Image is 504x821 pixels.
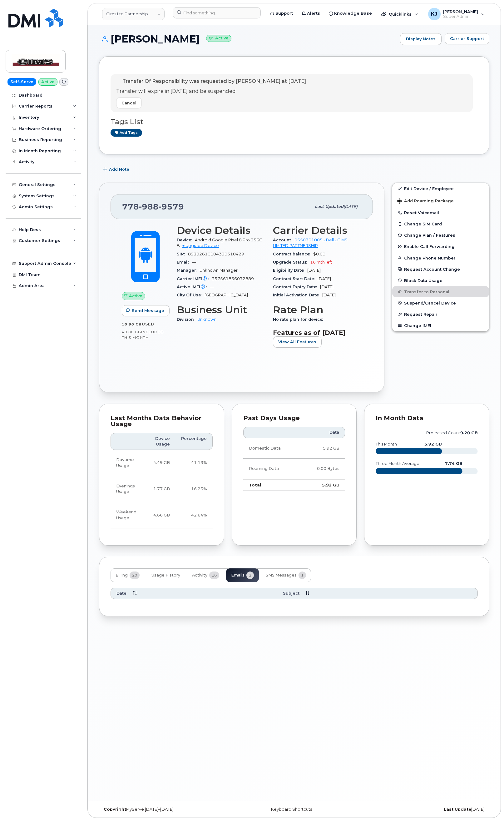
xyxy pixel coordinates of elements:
div: Past Days Usage [243,415,345,421]
span: [DATE] [320,285,334,289]
tr: Friday from 6:00pm to Monday 8:00am [111,502,213,528]
button: Request Account Change [392,264,489,275]
h3: Features as of [DATE] [273,329,362,336]
span: View All Features [278,339,316,345]
td: Evenings Usage [111,476,146,502]
button: Change Plan / Features [392,229,489,241]
td: Daytime Usage [111,450,146,476]
tr: Weekdays from 6:00pm to 8:00am [111,476,213,502]
span: Add Note [109,166,129,172]
text: this month [375,442,397,446]
span: Usage History [151,573,180,578]
button: Change IMEI [392,320,489,331]
td: 1.77 GB [146,476,175,502]
td: 42.64% [175,502,213,528]
h3: Business Unit [177,304,265,315]
span: [DATE] [322,293,336,297]
button: Block Data Usage [392,275,489,286]
span: [GEOGRAPHIC_DATA] [205,293,248,297]
span: Send Message [132,308,164,314]
button: Reset Voicemail [392,207,489,218]
button: Request Repair [392,309,489,320]
span: Add Roaming Package [397,199,454,204]
p: Transfer will expire in [DATE] and be suspended [116,88,306,95]
th: Data [300,427,345,438]
td: 16.23% [175,476,213,502]
span: Contract Start Date [273,276,318,281]
button: Suspend/Cancel Device [392,297,489,309]
span: 89302610104390310429 [188,252,244,256]
a: Edit Device / Employee [392,183,489,194]
td: 5.92 GB [300,438,345,459]
span: SIM [177,252,188,256]
span: included this month [122,330,164,340]
span: 1 [299,572,306,579]
text: 7.74 GB [445,461,462,466]
span: used [142,322,154,326]
span: Contract balance [273,252,313,256]
span: Manager [177,268,200,273]
span: 16 [209,572,219,579]
span: Transfer Of Responsibility was requested by [PERSON_NAME] at [DATE] [122,78,306,84]
button: Cancel [116,97,142,108]
td: Weekend Usage [111,502,146,528]
span: Eligibility Date [273,268,307,273]
span: — [210,285,214,289]
span: [DATE] [307,268,321,273]
button: Change SIM Card [392,218,489,229]
span: [DATE] [318,276,331,281]
div: In Month Data [376,415,478,421]
button: Add Note [99,164,135,175]
button: Enable Call Forwarding [392,241,489,252]
td: 5.92 GB [300,479,345,491]
span: Last updated [315,204,343,209]
h3: Device Details [177,225,265,236]
td: Roaming Data [243,459,300,479]
span: 16 mth left [310,260,332,264]
div: Last Months Data Behavior Usage [111,415,213,427]
h1: [PERSON_NAME] [99,33,397,44]
strong: Last Update [444,807,471,812]
text: 5.92 GB [425,442,442,446]
td: 4.49 GB [146,450,175,476]
span: City Of Use [177,293,205,297]
span: Active [129,293,142,299]
td: Domestic Data [243,438,300,459]
span: Carrier Support [450,36,484,42]
span: 988 [139,202,159,211]
span: Change Plan / Features [404,233,455,238]
button: Transfer to Personal [392,286,489,297]
span: 10.90 GB [122,322,142,326]
span: Billing [116,573,128,578]
button: Change Phone Number [392,252,489,264]
button: Carrier Support [445,33,489,44]
th: Percentage [175,433,213,450]
span: Unknown Manager [200,268,238,273]
span: Initial Activation Date [273,293,322,297]
a: Display Notes [400,33,442,45]
span: Email [177,260,192,264]
span: 357561856072889 [212,276,254,281]
a: Add tags [111,129,142,137]
span: Activity [192,573,207,578]
text: three month average [375,461,419,466]
span: 778 [122,202,184,211]
span: 9579 [159,202,184,211]
a: + Upgrade Device [182,243,219,248]
span: Android Google Pixel 8 Pro 256GB [177,238,262,248]
small: Active [206,35,231,42]
td: 0.00 Bytes [300,459,345,479]
span: Subject [283,591,299,596]
span: Date [116,591,126,596]
span: Account [273,238,294,242]
span: No rate plan for device [273,317,326,322]
button: Add Roaming Package [392,194,489,207]
span: [DATE] [343,204,358,209]
th: Device Usage [146,433,175,450]
button: View All Features [273,336,322,348]
td: 4.66 GB [146,502,175,528]
text: projected count [426,431,478,435]
span: — [192,260,196,264]
div: MyServe [DATE]–[DATE] [99,807,229,812]
span: Device [177,238,195,242]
